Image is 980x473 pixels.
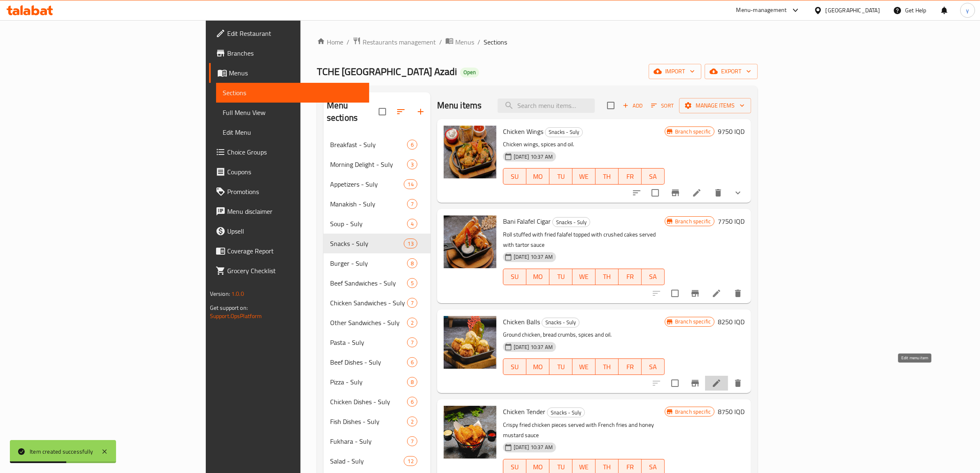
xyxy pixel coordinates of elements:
[407,141,417,149] span: 6
[209,142,370,162] a: Choice Groups
[231,288,244,299] span: 1.0.0
[407,260,417,267] span: 8
[330,258,407,268] div: Burger - Suly
[444,406,496,459] img: Chicken Tender
[407,258,417,268] div: items
[460,69,479,76] span: Open
[622,101,644,110] span: Add
[223,88,363,98] span: Sections
[330,219,407,229] div: Soup - Suly
[229,68,363,78] span: Menus
[210,302,248,313] span: Get support on:
[407,339,417,347] span: 7
[503,330,665,340] p: Ground chicken, bread crumbs, spices and oil.
[553,271,569,283] span: TU
[966,6,969,15] span: y
[672,218,714,225] span: Branch specific
[649,64,701,79] button: import
[655,66,695,77] span: import
[503,125,543,138] span: Chicken Wings
[330,397,407,407] div: Chicken Dishes - Suly
[573,168,596,185] button: WE
[649,99,676,112] button: Sort
[692,188,702,198] a: Edit menu item
[407,161,417,169] span: 3
[330,357,407,367] div: Beef Dishes - Suly
[576,171,592,183] span: WE
[227,226,363,236] span: Upsell
[645,461,661,473] span: SA
[596,358,619,375] button: TH
[507,461,523,473] span: SU
[672,318,714,325] span: Branch specific
[679,98,751,113] button: Manage items
[317,62,457,81] span: TCHE [GEOGRAPHIC_DATA] Azadi
[407,438,417,445] span: 7
[324,372,431,392] div: Pizza - Suly8
[30,447,93,456] div: Item created successfully
[503,316,540,328] span: Chicken Balls
[553,171,569,183] span: TU
[210,288,230,299] span: Version:
[686,101,745,111] span: Manage items
[324,135,431,155] div: Breakfast - Suly6
[407,278,417,288] div: items
[407,319,417,327] span: 2
[542,318,579,327] span: Snacks - Suly
[549,358,573,375] button: TU
[576,461,592,473] span: WE
[445,37,474,47] a: Menus
[685,283,705,303] button: Branch-specific-item
[324,412,431,431] div: Fish Dishes - Suly2
[209,221,370,241] a: Upsell
[622,361,638,373] span: FR
[317,37,758,47] nav: breadcrumb
[685,373,705,393] button: Branch-specific-item
[645,271,661,283] span: SA
[627,183,647,203] button: sort-choices
[330,159,407,169] span: Morning Delight - Suly
[619,269,642,285] button: FR
[407,377,417,387] div: items
[216,83,370,103] a: Sections
[407,418,417,426] span: 2
[526,269,549,285] button: MO
[651,101,674,110] span: Sort
[411,102,431,122] button: Add section
[619,168,642,185] button: FR
[407,140,417,150] div: items
[330,377,407,387] div: Pizza - Suly
[216,122,370,142] a: Edit Menu
[503,139,665,150] p: Chicken wings, spices and oil.
[407,397,417,407] div: items
[227,187,363,197] span: Promotions
[708,183,728,203] button: delete
[324,333,431,352] div: Pasta - Suly7
[407,436,417,446] div: items
[549,168,573,185] button: TU
[530,361,546,373] span: MO
[407,318,417,328] div: items
[330,456,404,466] span: Salad - Suly
[599,171,615,183] span: TH
[728,373,748,393] button: delete
[553,461,569,473] span: TU
[223,108,363,117] span: Full Menu View
[530,171,546,183] span: MO
[330,417,407,426] span: Fish Dishes - Suly
[711,66,751,77] span: export
[826,6,880,15] div: [GEOGRAPHIC_DATA]
[330,436,407,446] div: Fukhara - Suly
[324,431,431,451] div: Fukhara - Suly7
[507,361,523,373] span: SU
[227,28,363,38] span: Edit Restaurant
[407,219,417,229] div: items
[547,408,584,417] span: Snacks - Suly
[736,5,787,15] div: Menu-management
[718,126,745,137] h6: 9750 IQD
[573,269,596,285] button: WE
[324,352,431,372] div: Beef Dishes - Suly6
[404,240,417,248] span: 13
[507,271,523,283] span: SU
